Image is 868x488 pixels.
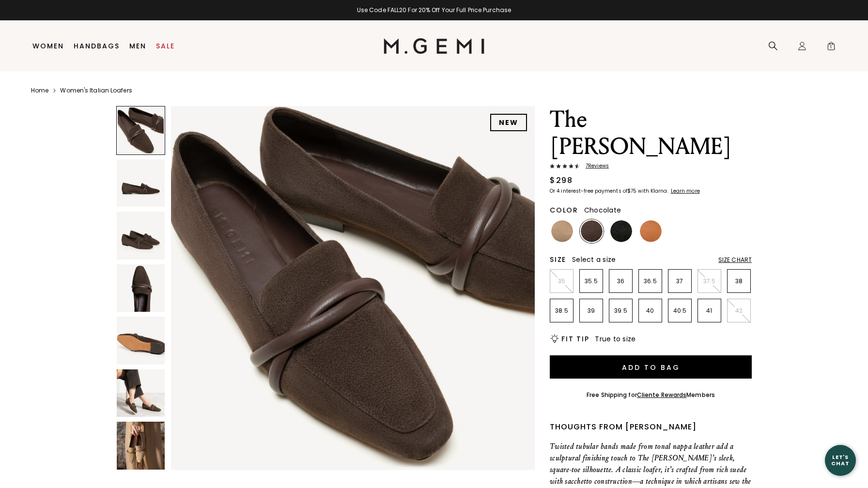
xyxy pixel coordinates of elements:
img: The Brenda [117,317,165,365]
a: Handbags [74,42,120,50]
a: Learn more [670,188,700,194]
p: 38.5 [550,307,573,315]
button: Add to Bag [550,355,752,379]
klarna-placement-style-body: Or 4 interest-free payments of [550,187,627,195]
a: Women's Italian Loafers [60,87,132,94]
p: 35 [550,277,573,285]
a: Women [32,42,64,50]
p: 35.5 [580,277,603,285]
div: Let's Chat [825,454,856,466]
a: Sale [156,42,175,50]
div: $298 [550,175,573,186]
p: 37 [668,277,691,285]
div: NEW [490,114,527,131]
a: Cliente Rewards [637,391,687,399]
div: Free Shipping for Members [587,391,715,399]
p: 42 [728,307,750,315]
klarna-placement-style-body: with Klarna [638,187,669,195]
p: 37.5 [698,277,721,285]
img: Biscuit [551,220,573,242]
span: 7 Review s [580,163,609,169]
h2: Fit Tip [561,335,589,343]
h1: The [PERSON_NAME] [550,106,752,160]
p: 39.5 [609,307,632,315]
span: Chocolate [584,205,621,215]
klarna-placement-style-amount: $75 [627,187,636,195]
a: Men [129,42,146,50]
div: Thoughts from [PERSON_NAME] [550,421,752,433]
img: The Brenda [117,159,165,207]
img: Chocolate [581,220,603,242]
h2: Color [550,206,578,214]
span: 1 [826,43,836,53]
p: 40 [639,307,662,315]
klarna-placement-style-cta: Learn more [671,187,700,195]
img: The Brenda [117,422,165,470]
img: M.Gemi [384,38,485,54]
img: Black [610,220,632,242]
span: True to size [595,334,635,344]
a: 7Reviews [550,163,752,171]
p: 41 [698,307,721,315]
img: The Brenda [117,212,165,259]
p: 36 [609,277,632,285]
img: The Brenda [117,264,165,312]
p: 39 [580,307,603,315]
img: The Brenda [117,369,165,417]
a: Home [31,87,48,94]
span: Select a size [572,255,616,264]
img: Cinnamon [640,220,662,242]
h2: Size [550,256,566,263]
img: The Brenda [171,106,535,470]
p: 36.5 [639,277,662,285]
p: 38 [728,277,750,285]
div: Size Chart [718,256,752,264]
p: 40.5 [668,307,691,315]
